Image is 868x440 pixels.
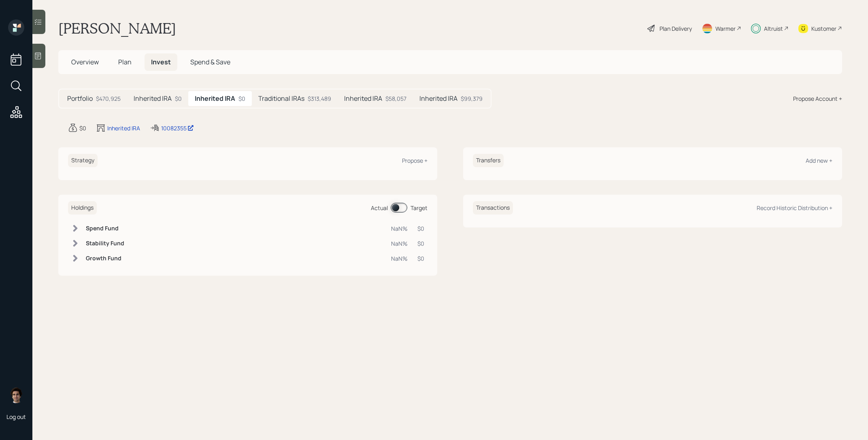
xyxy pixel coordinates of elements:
h6: Stability Fund [86,240,124,247]
div: Actual [371,204,388,212]
div: Inherited IRA [107,124,140,132]
h6: Transactions [473,201,513,215]
div: $0 [175,94,182,103]
div: NaN% [391,239,408,248]
div: $0 [238,94,245,103]
div: NaN% [391,254,408,263]
div: Propose + [402,157,428,164]
h5: Inherited IRA [195,95,235,102]
div: Altruist [764,24,783,33]
h6: Strategy [68,154,98,167]
div: Add new + [806,157,832,164]
div: $0 [417,239,424,248]
div: Warmer [715,24,736,33]
span: Overview [71,57,99,66]
div: $313,489 [308,94,331,103]
span: Spend & Save [190,57,230,66]
h1: [PERSON_NAME] [58,19,176,37]
span: Invest [151,57,171,66]
div: $58,057 [385,94,406,103]
div: $0 [417,224,424,233]
div: Propose Account + [793,94,842,103]
h5: Inherited IRA [344,95,382,102]
h6: Spend Fund [86,225,124,232]
h5: Traditional IRAs [258,95,304,102]
div: $470,925 [96,94,121,103]
span: Plan [118,57,132,66]
h6: Transfers [473,154,504,167]
div: Plan Delivery [660,24,692,33]
div: 10082355 [161,124,194,132]
h6: Holdings [68,201,97,215]
div: $0 [417,254,424,263]
img: harrison-schaefer-headshot-2.png [8,387,24,403]
h6: Growth Fund [86,255,124,262]
h5: Portfolio [67,95,93,102]
div: Record Historic Distribution + [757,204,832,212]
h5: Inherited IRA [419,95,457,102]
div: $99,379 [461,94,483,103]
div: Log out [6,413,26,421]
div: NaN% [391,224,408,233]
div: Target [411,204,428,212]
div: Kustomer [811,24,836,33]
h5: Inherited IRA [134,95,172,102]
div: $0 [79,124,86,132]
